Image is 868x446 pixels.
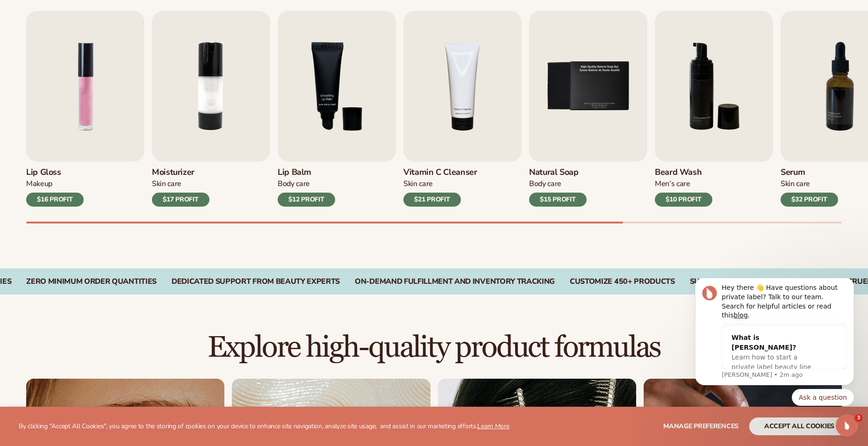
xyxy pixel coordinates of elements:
h3: Lip Gloss [26,167,84,178]
div: Zero Minimum Order QuantitieS [26,277,157,286]
a: 2 / 9 [152,11,270,207]
a: Learn More [477,422,509,431]
a: 4 / 9 [403,11,522,207]
div: Quick reply options [14,111,173,128]
div: Skin Care [781,179,838,189]
h2: Explore high-quality product formulas [26,332,842,363]
a: 5 / 9 [529,11,647,207]
div: Body Care [278,179,335,189]
a: 6 / 9 [655,11,773,207]
div: On-Demand Fulfillment and Inventory Tracking [355,277,555,286]
h3: Serum [781,167,838,178]
a: 3 / 9 [278,11,396,207]
h3: Vitamin C Cleanser [403,167,477,178]
span: Learn how to start a private label beauty line with [PERSON_NAME] [50,75,130,102]
div: $16 PROFIT [26,193,84,207]
div: $15 PROFIT [529,193,587,207]
div: What is [PERSON_NAME]? [50,55,137,74]
button: Quick reply: Ask a question [111,111,173,128]
h3: Natural Soap [529,167,587,178]
p: Message from Lee, sent 2m ago [41,93,166,101]
div: Skin Care [152,179,209,189]
h3: Moisturizer [152,167,209,178]
span: Manage preferences [663,422,739,431]
a: 1 / 9 [26,11,144,207]
h3: Lip Balm [278,167,335,178]
div: $12 PROFIT [278,193,335,207]
div: Body Care [529,179,587,189]
div: SUSTAINABLE PACKAGING [690,277,786,286]
div: CUSTOMIZE 450+ PRODUCTS [570,277,675,286]
div: Hey there 👋 Have questions about private label? Talk to our team. Search for helpful articles or ... [41,5,166,42]
div: Message content [41,5,166,91]
h3: Beard Wash [655,167,712,178]
a: blog [53,33,67,41]
div: Skin Care [403,179,477,189]
img: Profile image for Lee [21,7,36,22]
div: $17 PROFIT [152,193,209,207]
div: What is [PERSON_NAME]?Learn how to start a private label beauty line with [PERSON_NAME] [41,47,147,111]
button: Manage preferences [663,417,739,435]
div: Men’s Care [655,179,712,189]
button: accept all cookies [749,417,849,435]
div: $21 PROFIT [403,193,461,207]
div: $32 PROFIT [781,193,838,207]
div: Makeup [26,179,84,189]
div: Dedicated Support From Beauty Experts [172,277,340,286]
p: By clicking "Accept All Cookies", you agree to the storing of cookies on your device to enhance s... [19,423,509,431]
span: 3 [855,414,862,422]
div: $10 PROFIT [655,193,712,207]
iframe: Intercom notifications message [681,278,868,411]
iframe: Intercom live chat [836,414,858,437]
